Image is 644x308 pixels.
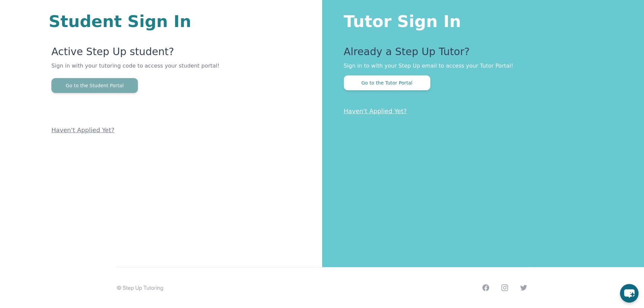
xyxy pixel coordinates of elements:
[344,79,430,86] a: Go to the Tutor Portal
[344,10,617,29] h1: Tutor Sign In
[344,108,407,115] a: Haven't Applied Yet?
[620,284,639,303] button: chat-button
[49,13,241,29] h1: Student Sign In
[51,126,115,134] a: Haven't Applied Yet?
[51,82,138,89] a: Go to the Student Portal
[344,75,430,90] button: Go to the Tutor Portal
[51,78,138,93] button: Go to the Student Portal
[344,46,617,62] p: Already a Step Up Tutor?
[51,46,241,62] p: Active Step Up student?
[51,62,241,78] p: Sign in with your tutoring code to access your student portal!
[344,62,617,70] p: Sign in to with your Step Up email to access your Tutor Portal!
[117,284,163,292] p: © Step Up Tutoring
